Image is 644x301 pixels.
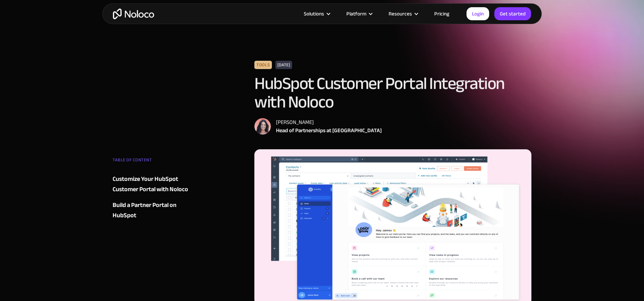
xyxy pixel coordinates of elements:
[494,7,531,20] a: Get started
[276,118,382,126] div: [PERSON_NAME]
[113,155,196,169] div: TABLE OF CONTENT
[276,61,292,69] div: [DATE]
[254,74,531,111] h1: HubSpot Customer Portal Integration with Noloco
[113,9,154,19] a: home
[113,200,196,221] a: Build a Partner Portal on HubSpot
[254,61,272,69] div: Tools
[304,9,324,18] div: Solutions
[295,9,338,18] div: Solutions
[276,126,382,135] div: Head of Partnerships at [GEOGRAPHIC_DATA]
[389,9,412,18] div: Resources
[338,9,380,18] div: Platform
[426,9,458,18] a: Pricing
[346,9,366,18] div: Platform
[113,174,196,195] a: Customize Your HubSpot Customer Portal with Noloco
[380,9,426,18] div: Resources
[467,7,489,20] a: Login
